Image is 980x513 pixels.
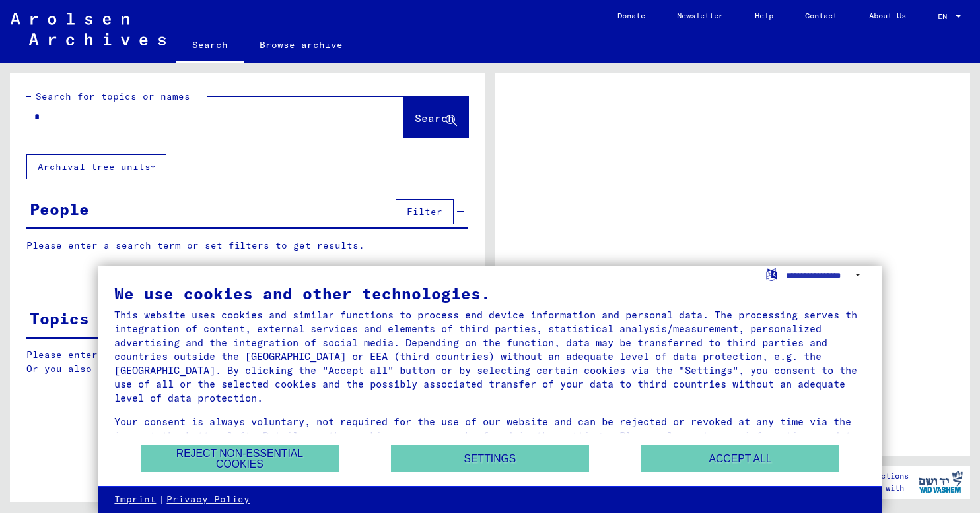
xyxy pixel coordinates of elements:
[36,90,190,102] mat-label: Search for topics or names
[30,197,89,221] div: People
[176,29,244,63] a: Search
[916,466,965,498] img: yv_logo.png
[415,111,454,125] span: Search
[114,493,156,506] a: Imprint
[11,13,166,45] img: Arolsen_neg.svg
[396,199,454,224] button: Filter
[403,97,468,138] button: Search
[26,239,468,253] p: Please enter a search term or set filters to get results.
[641,445,839,472] button: Accept all
[114,308,865,405] div: This website uses cookies and similar functions to process end device information and personal da...
[114,286,865,301] div: We use cookies and other technologies.
[26,348,468,376] p: Please enter a search term or set filters to get results. Or you also can browse the manually.
[141,445,339,472] button: Reject non-essential cookies
[166,493,250,506] a: Privacy Policy
[30,307,89,330] div: Topics
[407,206,442,218] span: Filter
[114,415,865,456] div: Your consent is always voluntary, not required for the use of our website and can be rejected or ...
[244,29,359,61] a: Browse archive
[938,12,952,21] span: EN
[26,154,166,179] button: Archival tree units
[391,445,589,472] button: Settings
